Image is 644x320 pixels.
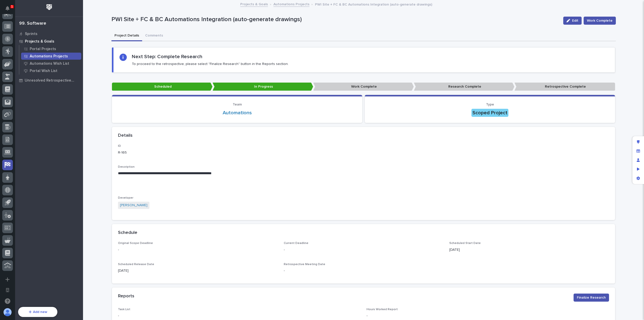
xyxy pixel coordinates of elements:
[5,5,15,15] img: Stacker
[19,21,46,26] div: 99. Software
[17,83,64,87] div: We're available if you need us!
[15,77,83,84] a: Unresolved Retrospective Tasks
[118,313,360,318] p: -
[118,230,137,236] h2: Schedule
[449,247,609,253] p: [DATE]
[284,242,308,245] span: Current Deadline
[315,1,432,7] p: PWI Site + FC & BC Automations Integration (auto-generate drawings)
[584,17,616,25] button: Work Complete
[118,150,127,155] p: R-165
[86,79,92,85] button: Start new chat
[118,294,134,299] h2: Reports
[118,133,133,138] h2: Details
[19,45,83,52] a: Portal Projects
[2,3,13,14] button: Notifications
[16,108,41,112] span: [PERSON_NAME]
[30,61,69,66] p: Automations Wish List
[414,83,514,91] p: Research Complete
[118,268,278,273] p: [DATE]
[284,247,444,253] p: -
[30,54,68,59] p: Automations Projects
[25,32,37,36] p: Sprints
[78,94,92,100] button: See all
[2,307,13,317] button: users-avatar
[273,1,309,7] a: Automations Projects
[15,38,83,45] a: Projects & Goals
[5,64,9,68] div: 📖
[45,3,54,12] img: Workspace Logo
[118,145,121,148] span: ID
[5,28,92,36] p: How can we help?
[634,156,643,165] div: Manage users
[142,31,166,41] button: Comments
[19,53,83,60] a: Automations Projects
[112,83,213,91] p: Scheduled
[29,61,66,70] a: 🔗Onboarding Call
[574,294,609,302] button: Finalize Research
[50,119,61,123] span: Pylon
[5,20,92,28] p: Welcome 👋
[118,242,153,245] span: Original Scope Deadline
[313,83,414,91] p: Work Complete
[587,18,613,23] span: Work Complete
[111,31,142,41] button: Project Details
[233,103,242,106] span: Team
[563,17,582,25] button: Edit
[10,63,27,68] span: Help Docs
[120,203,147,208] a: [PERSON_NAME]
[19,67,83,74] a: Portal Wish List
[118,263,154,266] span: Scheduled Release Date
[223,110,252,116] a: Automations
[3,61,29,70] a: 📖Help Docs
[634,165,643,174] div: Preview as
[2,296,13,306] button: Open support chat
[118,196,133,199] span: Developer
[19,60,83,67] a: Automations Wish List
[118,165,135,168] span: Description
[634,147,643,156] div: Manage fields and data
[35,119,61,123] a: Powered byPylon
[486,103,494,106] span: Type
[240,1,268,7] a: Projects & Goals
[577,295,606,300] span: Finalize Research
[514,83,615,91] p: Retrospective Complete
[634,174,643,183] div: App settings
[118,247,278,253] p: -
[17,78,83,83] div: Start new chat
[118,308,130,311] span: Task List
[111,16,559,23] p: PWI Site + FC & BC Automations Integration (auto-generate drawings)
[45,108,55,112] span: [DATE]
[5,78,14,87] img: 1736555164131-43832dd5-751b-4058-ba23-39d91318e5a0
[42,108,44,112] span: •
[449,242,481,245] span: Scheduled Start Date
[30,47,56,51] p: Portal Projects
[132,62,289,66] p: To proceed to the retrospective, please select "Finalize Research" button in the Reports section.
[25,39,54,44] p: Projects & Goals
[2,274,13,285] button: Add a new app...
[18,307,57,317] button: Add new
[572,19,578,22] span: Edit
[15,30,83,38] a: Sprints
[2,285,13,295] button: Open workspace settings
[11,5,13,8] p: 1
[284,263,325,266] span: Retrospective Meeting Date
[213,83,313,91] p: In Progress
[132,54,202,60] h2: Next Step: Complete Research
[471,109,508,117] div: Scoped Project
[6,6,13,14] div: Notifications1
[634,137,643,147] div: Edit layout
[5,95,34,99] div: Past conversations
[367,313,609,318] p: -
[25,78,80,83] p: Unresolved Retrospective Tasks
[31,64,35,68] div: 🔗
[284,268,444,273] p: -
[36,63,64,68] span: Onboarding Call
[367,308,398,311] span: Hours Worked Report
[30,69,57,73] p: Portal Wish List
[5,103,13,111] img: Jeff Miller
